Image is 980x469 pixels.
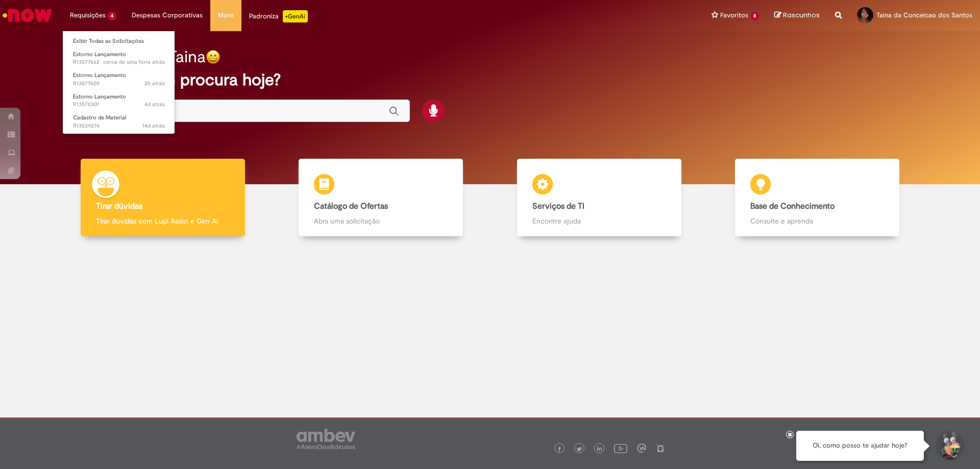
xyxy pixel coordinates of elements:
[144,80,165,87] span: 2h atrás
[63,112,175,131] a: Aberto R13539274 : Cadastro de Material
[750,201,835,211] b: Base de Conhecimento
[144,80,165,87] time: 29/09/2025 15:14:14
[144,101,165,108] time: 26/09/2025 11:59:05
[132,10,203,20] span: Despesas Corporativas
[577,447,582,452] img: logo_footer_twitter.png
[557,447,562,452] img: logo_footer_facebook.png
[314,216,448,226] p: Abra uma solicitação
[783,10,820,20] span: Rascunhos
[796,431,924,461] div: Oi, como posso te ajudar hoje?
[656,443,665,453] img: logo_footer_naosei.png
[614,441,627,455] img: logo_footer_youtube.png
[63,36,175,47] a: Exibir Todas as Solicitações
[532,216,666,226] p: Encontre ajuda
[206,50,220,64] img: happy-face.png
[283,10,308,22] p: +GenAi
[297,429,355,449] img: logo_footer_ambev_rotulo_gray.png
[88,71,892,89] h2: O que você procura hoje?
[73,80,165,88] span: R13577609
[62,31,175,134] ul: Requisições
[249,10,308,22] div: Padroniza
[63,91,175,110] a: Aberto R13570301 : Estorno Lançamento
[272,159,491,237] a: Catálogo de Ofertas Abra uma solicitação
[73,71,126,79] span: Estorno Lançamento
[70,10,106,20] span: Requisições
[1,5,54,26] img: ServiceNow
[108,12,116,20] span: 4
[142,122,165,130] time: 16/09/2025 11:45:35
[63,49,175,68] a: Aberto R13577662 : Estorno Lançamento
[103,58,165,66] time: 29/09/2025 15:20:34
[54,159,272,237] a: Tirar dúvidas Tirar dúvidas com Lupi Assist e Gen Ai
[720,10,748,20] span: Favoritos
[73,51,126,58] span: Estorno Lançamento
[750,12,759,20] span: 8
[597,446,602,452] img: logo_footer_linkedin.png
[314,201,388,211] b: Catálogo de Ofertas
[144,101,165,108] span: 4d atrás
[73,93,126,101] span: Estorno Lançamento
[774,11,820,20] a: Rascunhos
[73,101,165,109] span: R13570301
[73,122,165,130] span: R13539274
[750,216,884,226] p: Consulte e aprenda
[532,201,584,211] b: Serviços de TI
[63,70,175,89] a: Aberto R13577609 : Estorno Lançamento
[708,159,927,237] a: Base de Conhecimento Consulte e aprenda
[73,114,126,121] span: Cadastro de Material
[637,443,646,453] img: logo_footer_workplace.png
[103,58,165,66] span: cerca de uma hora atrás
[96,216,230,226] p: Tirar dúvidas com Lupi Assist e Gen Ai
[96,201,142,211] b: Tirar dúvidas
[73,58,165,66] span: R13577662
[218,10,234,20] span: More
[934,431,965,461] button: Iniciar Conversa de Suporte
[142,122,165,130] span: 14d atrás
[876,11,972,19] span: Taina da Conceicao dos Santos
[490,159,708,237] a: Serviços de TI Encontre ajuda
